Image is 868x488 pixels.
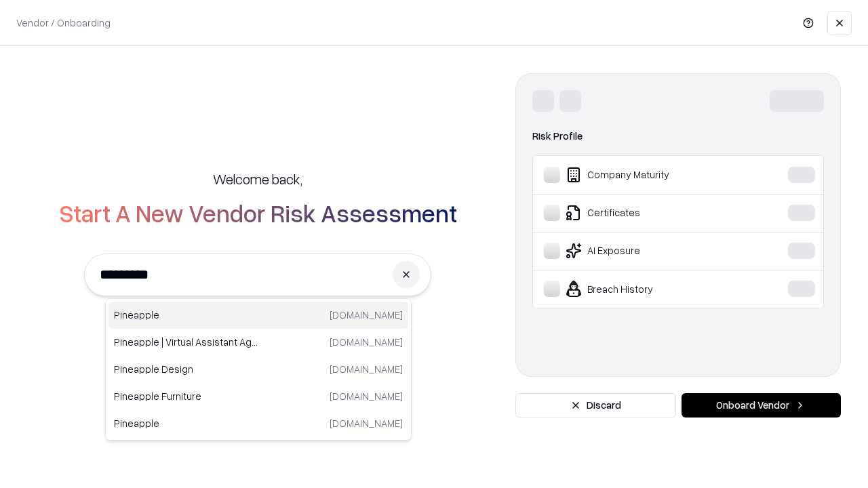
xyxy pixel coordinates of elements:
[213,169,302,188] h5: Welcome back,
[330,335,403,349] p: [DOMAIN_NAME]
[515,393,676,418] button: Discard
[330,308,403,322] p: [DOMAIN_NAME]
[114,389,258,403] p: Pineapple Furniture
[330,362,403,376] p: [DOMAIN_NAME]
[16,16,111,30] p: Vendor / Onboarding
[544,205,747,221] div: Certificates
[682,393,841,418] button: Onboard Vendor
[544,167,747,183] div: Company Maturity
[105,298,412,441] div: Suggestions
[59,199,457,226] h2: Start A New Vendor Risk Assessment
[114,416,258,430] p: Pineapple
[330,416,403,430] p: [DOMAIN_NAME]
[114,362,258,376] p: Pineapple Design
[544,281,747,297] div: Breach History
[330,389,403,403] p: [DOMAIN_NAME]
[114,335,258,349] p: Pineapple | Virtual Assistant Agency
[544,243,747,259] div: AI Exposure
[114,308,258,322] p: Pineapple
[532,128,824,144] div: Risk Profile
